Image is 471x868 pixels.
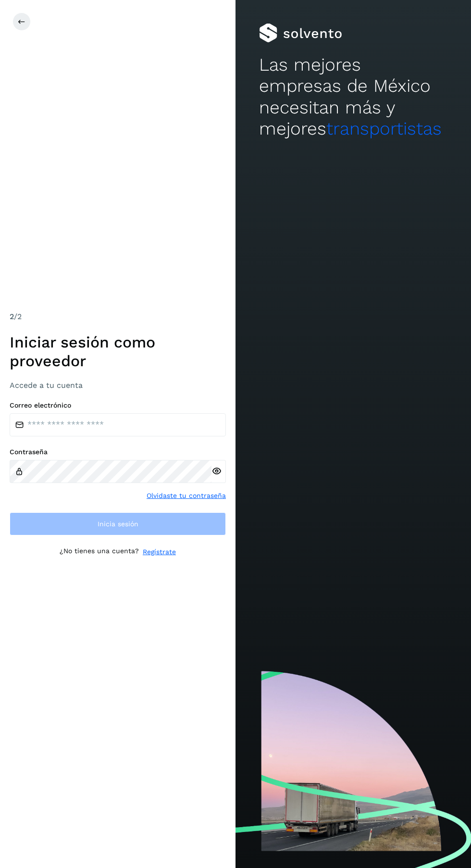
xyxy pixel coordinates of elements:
[10,401,226,409] label: Correo electrónico
[10,311,226,322] div: /2
[98,521,138,527] span: Inicia sesión
[10,448,226,456] label: Contraseña
[10,333,226,370] h1: Iniciar sesión como proveedor
[143,547,176,557] a: Regístrate
[10,512,226,535] button: Inicia sesión
[10,381,226,390] h3: Accede a tu cuenta
[326,118,442,139] span: transportistas
[60,547,139,557] p: ¿No tienes una cuenta?
[259,54,447,140] h2: Las mejores empresas de México necesitan más y mejores
[147,491,226,501] a: Olvidaste tu contraseña
[10,312,14,321] span: 2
